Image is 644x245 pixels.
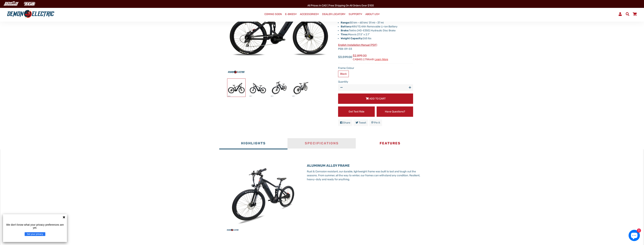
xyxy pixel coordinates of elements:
span: $2,899.00 [353,54,388,61]
span: Share [343,121,350,124]
a: Get Test Ride [338,106,375,117]
label: Black [338,71,349,77]
button: Reduce item quantity by one [338,84,345,91]
p: Rust & Corrosion resistant, our durable, lightweight frame was built to last and tough out the se... [307,170,424,181]
span: $3,599.00 [338,55,352,59]
img: Demon Electric logo [6,9,56,19]
button: Add to Cart [338,93,413,104]
button: Increase item quantity by one [407,84,413,91]
img: Outlaw Mountain eBike - Demon Electric [249,79,267,97]
li: 265 lbs [341,36,413,40]
a: SUPPORT [347,11,363,17]
p: PEB-09-03 [338,43,413,51]
button: Specifications [287,138,356,149]
a: E-BIKES [284,11,298,17]
a: ACCESSORIES [299,11,320,17]
span: All Prices in CAD | Free shipping on all orders over $100 [307,4,374,7]
button: Highlights [219,138,287,149]
span: Add to Cart [369,97,386,100]
a: Have Questions? [377,106,413,117]
span: Pin it [374,121,380,124]
a: DEALER LOCATOR [321,11,347,17]
input: quantity [338,84,413,91]
inbox-online-store-chat: Shopify online store chat [627,230,641,242]
button: Features [356,138,424,149]
span: Tweet [359,121,366,124]
img: Outlaw Mountain eBike - Demon Electric [270,79,288,97]
p: We don't know what your privacy preferences are yet. [5,223,65,229]
label: Frame Colour [338,66,413,70]
strong: Weight Capacity: [341,37,363,40]
a: ABOUT US [364,11,381,17]
li: Maxxis 27.5” x 2.1" [341,32,413,36]
img: TGB Canada [22,1,37,7]
a: English Installation Manual (PDF) [338,43,377,47]
button: Set your privacy [25,232,45,236]
strong: Range: [341,21,350,24]
label: Quantity [338,80,413,84]
strong: Tires: [341,33,348,36]
img: outlaw_LR_45_angle_b21bc9f5-a20e-4b48-ad0d-bc15e839e986.jpg [225,156,301,232]
li: Tektro (HD-E350) Hydraulic Disc Brake [341,29,413,32]
strong: Battery: [341,25,352,28]
img: Outlaw Mountain eBike - Demon Electric [292,79,310,97]
li: 48V/13.4Ah Removable Li-ion Battery [341,25,413,29]
li: 50 km – 60 km/ 31 mi - 37 mi [341,21,413,25]
a: COMING SOON [263,12,283,17]
h3: ALUMINUM ALLOY FRAME [307,164,424,168]
strong: Brake: [341,29,349,32]
img: Demon Electric [2,1,20,7]
img: Outlaw Mountain eBike - Demon Electric [227,79,245,97]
